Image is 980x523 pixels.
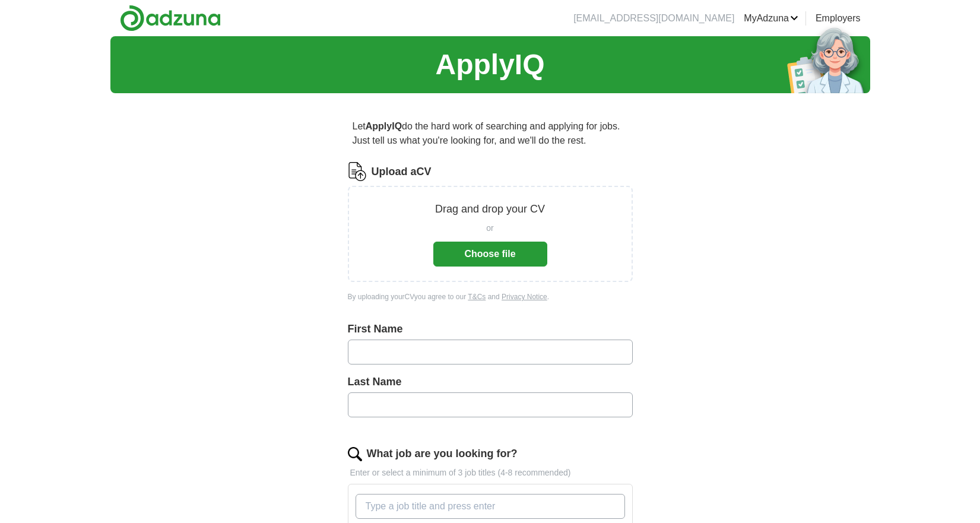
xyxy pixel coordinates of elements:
strong: ApplyIQ [366,121,402,131]
img: CV Icon [348,162,367,181]
label: What job are you looking for? [367,446,518,462]
a: MyAdzuna [744,11,798,26]
img: Adzuna logo [120,5,221,31]
button: Choose file [433,242,547,267]
label: Upload a CV [372,164,432,180]
p: Drag and drop your CV [435,201,545,217]
label: Last Name [348,374,633,390]
a: Employers [816,11,861,26]
a: T&Cs [468,293,486,301]
span: or [486,222,493,234]
img: search.png [348,447,362,461]
label: First Name [348,321,633,337]
p: Let do the hard work of searching and applying for jobs. Just tell us what you're looking for, an... [348,115,633,153]
li: [EMAIL_ADDRESS][DOMAIN_NAME] [573,11,734,26]
h1: ApplyIQ [435,43,544,86]
a: Privacy Notice [502,293,547,301]
p: Enter or select a minimum of 3 job titles (4-8 recommended) [348,467,633,479]
input: Type a job title and press enter [356,494,625,519]
div: By uploading your CV you agree to our and . [348,291,633,302]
